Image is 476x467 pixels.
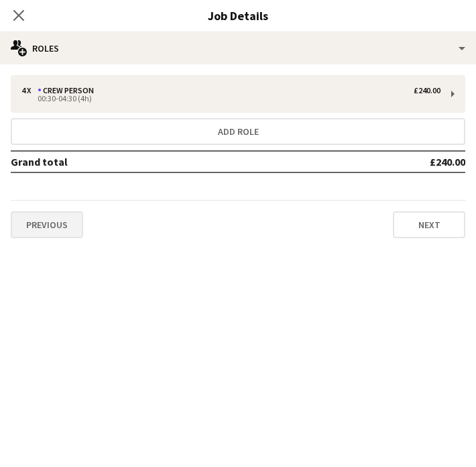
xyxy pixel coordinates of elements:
button: Add role [11,118,465,145]
button: Next [393,211,465,238]
button: Previous [11,211,83,238]
div: Crew Person [38,86,99,95]
td: £240.00 [289,151,465,172]
td: Grand total [11,151,289,172]
div: 00:30-04:30 (4h) [21,95,440,102]
div: £240.00 [414,86,440,95]
div: 4 x [21,86,38,95]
